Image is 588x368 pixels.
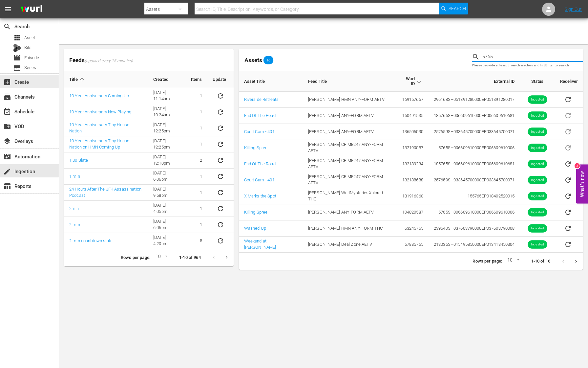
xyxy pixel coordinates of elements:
[472,258,502,264] p: Rows per page:
[69,206,79,211] a: 2min
[531,258,550,264] p: 1-10 of 16
[303,237,396,253] td: [PERSON_NAME] Deal Zone AETV
[207,71,234,88] th: Update
[186,104,207,120] td: 1
[396,204,429,220] td: 104820587
[3,153,11,161] span: Automation
[244,226,266,231] a: Washed Up
[186,201,207,217] td: 1
[186,185,207,201] td: 1
[69,122,129,133] a: 10 Year Anniversary Tiny House Nation
[303,156,396,172] td: [PERSON_NAME] CRIME247 ANY-FORM AETV
[148,120,186,136] td: [DATE] 12:25pm
[24,64,36,71] span: Series
[186,152,207,169] td: 2
[482,52,583,62] input: Search Title, Series Title, Wurl ID or External ID
[69,109,131,114] a: 10 Year Anniversary Now Playing
[69,238,113,243] a: 2 min countdown slate
[186,71,207,88] th: Items
[244,78,274,84] span: Asset Title
[429,220,520,237] td: 239640 SH037603790000 EP037603790008
[239,71,583,253] table: sticky table
[69,174,80,179] a: 1 min
[303,172,396,188] td: [PERSON_NAME] CRIME247 ANY-FORM AETV
[148,185,186,201] td: [DATE] 9:58pm
[396,220,429,237] td: 63245765
[244,239,276,250] a: Weekend at [PERSON_NAME]
[179,255,201,261] p: 1-10 of 964
[153,77,177,82] span: Created
[396,156,429,172] td: 132189234
[220,251,233,264] button: Next page
[186,233,207,249] td: 5
[263,58,273,62] span: 16
[429,204,520,220] td: 5765 SH006609610000 EP006609610006
[186,120,207,136] td: 1
[121,255,150,261] p: Rows per page:
[69,187,141,198] a: 24 Hours After The JFK Assassination Podcast
[528,162,547,167] span: Ingested
[244,113,276,118] a: End Of The Road
[85,58,133,64] span: (updated every 15 minutes)
[186,88,207,104] td: 1
[244,97,279,102] a: Riverside Retreats
[13,44,21,52] div: Bits
[396,237,429,253] td: 57885765
[429,124,520,140] td: 257659 SH033645700000 EP033645700071
[401,76,423,86] span: Wurl ID
[528,226,547,231] span: Ingested
[303,220,396,237] td: [PERSON_NAME] HMN ANY-FORM THC
[520,71,555,92] th: Status
[69,93,129,98] a: 10 Year Anniversary Coming Up
[3,23,11,31] span: Search
[3,78,11,86] span: Create
[64,71,234,249] table: sticky table
[505,256,520,266] div: 10
[396,92,429,108] td: 169157657
[244,210,268,215] a: Killing Spree
[396,108,429,124] td: 150491535
[303,140,396,156] td: [PERSON_NAME] CRIME247 ANY-FORM AETV
[186,169,207,185] td: 1
[24,44,31,51] span: Bits
[69,138,129,149] a: 10 Year Anniversary Tiny House Nation on HMN Coming Up
[69,77,86,82] span: Title
[244,57,262,63] span: Assets
[148,217,186,233] td: [DATE] 6:06pm
[429,156,520,172] td: 185765 SH006609610000 EP006609610681
[3,182,11,190] span: Reports
[303,204,396,220] td: [PERSON_NAME] ANY-FORM AETV
[528,210,547,215] span: Ingested
[244,194,276,198] a: X Marks the Spot
[472,63,583,68] p: Please provide at least three characters and hit Enter to search
[528,242,547,247] span: Ingested
[576,165,588,204] button: Open Feedback Widget
[13,64,21,72] span: Series
[303,124,396,140] td: [PERSON_NAME] ANY-FORM AETV
[565,7,582,12] a: Sign Out
[575,163,580,169] div: 3
[13,54,21,62] span: Episode
[148,104,186,120] td: [DATE] 10:24am
[3,123,11,130] span: VOD
[3,93,11,101] span: Channels
[449,3,466,14] span: Search
[303,71,396,92] th: Feed Title
[186,217,207,233] td: 1
[148,169,186,185] td: [DATE] 6:06pm
[4,5,12,13] span: menu
[244,145,268,150] a: Killing Spree
[148,233,186,249] td: [DATE] 4:20pm
[303,108,396,124] td: [PERSON_NAME] ANY-FORM AETV
[24,55,39,61] span: Episode
[555,71,583,92] th: Redeliver
[396,124,429,140] td: 136506030
[148,136,186,152] td: [DATE] 12:25pm
[148,88,186,104] td: [DATE] 11:14am
[528,194,547,199] span: Ingested
[64,55,234,66] span: Feeds
[429,172,520,188] td: 257659 SH033645700000 EP033645700071
[560,145,576,150] span: Asset is in future lineups. Remove all episodes that contain this asset before redelivering
[396,188,429,204] td: 131916360
[528,178,547,183] span: Ingested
